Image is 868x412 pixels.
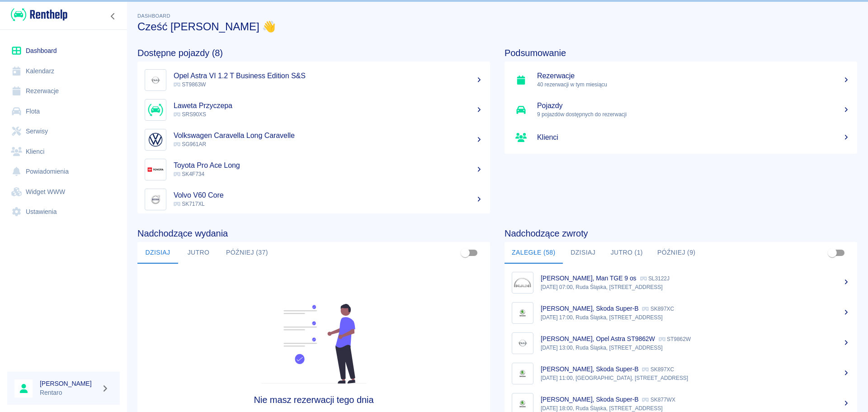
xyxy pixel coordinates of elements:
[505,47,857,58] h4: Podsumowanie
[640,275,670,282] p: SL3122J
[106,10,120,22] button: Zwiń nawigację
[137,95,490,125] a: ImageLaweta Przyczepa SRS90XS
[182,394,446,405] h4: Nie masz rezerwacji tego dnia
[137,228,490,239] h4: Nadchodzące wydania
[147,101,164,118] img: Image
[40,388,98,398] p: Rentaro
[219,242,275,264] button: Później (37)
[824,244,841,261] span: Pokaż przypisane tylko do mnie
[642,306,674,312] p: SK897XC
[174,101,483,110] h5: Laweta Przyczepa
[174,161,483,170] h5: Toyota Pro Ace Long
[541,344,850,352] p: [DATE] 13:00, Ruda Śląska, [STREET_ADDRESS]
[514,365,531,382] img: Image
[541,313,850,322] p: [DATE] 17:00, Ruda Śląska, [STREET_ADDRESS]
[137,47,490,58] h4: Dostępne pojazdy (8)
[137,125,490,155] a: ImageVolkswagen Caravella Long Caravelle SG961AR
[147,191,164,208] img: Image
[255,304,372,384] img: Fleet
[174,71,483,81] h5: Opel Astra VI 1.2 T Business Edition S&S
[642,366,674,373] p: SK897XC
[541,396,638,403] p: [PERSON_NAME], Skoda Super-B
[174,141,206,147] span: SG961AR
[505,125,857,150] a: Klienci
[7,142,120,162] a: Klienci
[537,133,850,142] h5: Klienci
[137,65,490,95] a: ImageOpel Astra VI 1.2 T Business Edition S&S ST9863W
[514,304,531,322] img: Image
[541,365,638,373] p: [PERSON_NAME], Skoda Super-B
[174,111,206,118] span: SRS90XS
[7,101,120,122] a: Flota
[505,242,563,264] button: Zaległe (58)
[514,335,531,352] img: Image
[604,242,650,264] button: Jutro (1)
[7,81,120,101] a: Rezerwacje
[505,95,857,125] a: Pojazdy9 pojazdów dostępnych do rezerwacji
[7,61,120,81] a: Kalendarz
[11,7,67,22] img: Renthelp logo
[147,71,164,89] img: Image
[541,275,637,282] p: [PERSON_NAME], Man TGE 9 os
[178,242,219,264] button: Jutro
[137,242,178,264] button: Dzisiaj
[659,336,691,342] p: ST9862W
[541,335,655,342] p: [PERSON_NAME], Opel Astra ST9862W
[174,131,483,140] h5: Volkswagen Caravella Long Caravelle
[537,71,850,81] h5: Rezerwacje
[40,379,98,388] h6: [PERSON_NAME]
[505,328,857,358] a: Image[PERSON_NAME], Opel Astra ST9862W ST9862W[DATE] 13:00, Ruda Śląska, [STREET_ADDRESS]
[7,41,120,61] a: Dashboard
[537,81,850,89] p: 40 rezerwacji w tym miesiącu
[174,81,206,88] span: ST9863W
[7,161,120,182] a: Powiadomienia
[514,274,531,291] img: Image
[137,20,857,33] h3: Cześć [PERSON_NAME] 👋
[7,7,67,22] a: Renthelp logo
[563,242,604,264] button: Dzisiaj
[7,202,120,222] a: Ustawienia
[505,228,857,239] h4: Nadchodzące zwroty
[505,298,857,328] a: Image[PERSON_NAME], Skoda Super-B SK897XC[DATE] 17:00, Ruda Śląska, [STREET_ADDRESS]
[541,283,850,291] p: [DATE] 07:00, Ruda Śląska, [STREET_ADDRESS]
[7,121,120,142] a: Serwisy
[174,201,205,207] span: SK717XL
[137,13,170,19] span: Dashboard
[457,244,474,261] span: Pokaż przypisane tylko do mnie
[147,161,164,178] img: Image
[137,185,490,214] a: ImageVolvo V60 Core SK717XL
[541,374,850,382] p: [DATE] 11:00, [GEOGRAPHIC_DATA], [STREET_ADDRESS]
[7,182,120,202] a: Widget WWW
[537,101,850,110] h5: Pojazdy
[541,305,638,312] p: [PERSON_NAME], Skoda Super-B
[505,267,857,298] a: Image[PERSON_NAME], Man TGE 9 os SL3122J[DATE] 07:00, Ruda Śląska, [STREET_ADDRESS]
[137,155,490,185] a: ImageToyota Pro Ace Long SK4F734
[642,397,675,403] p: SK877WX
[505,358,857,388] a: Image[PERSON_NAME], Skoda Super-B SK897XC[DATE] 11:00, [GEOGRAPHIC_DATA], [STREET_ADDRESS]
[505,65,857,95] a: Rezerwacje40 rezerwacji w tym miesiącu
[147,131,164,148] img: Image
[537,110,850,118] p: 9 pojazdów dostępnych do rezerwacji
[174,171,204,177] span: SK4F734
[650,242,703,264] button: Później (9)
[174,191,483,200] h5: Volvo V60 Core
